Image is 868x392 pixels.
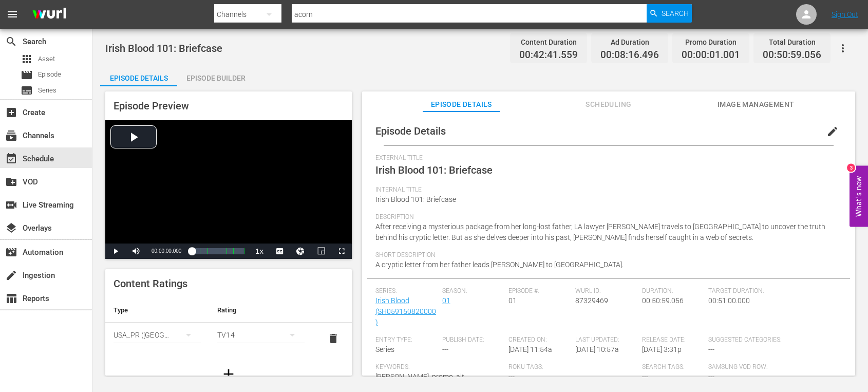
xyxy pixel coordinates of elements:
[21,53,33,65] span: apps
[508,372,515,381] span: ---
[508,296,517,305] span: 01
[850,165,868,227] button: Open Feedback Widget
[718,98,795,111] span: Image Management
[114,321,201,349] div: USA_PR ([GEOGRAPHIC_DATA] ([GEOGRAPHIC_DATA]))
[708,372,714,381] span: ---
[708,287,836,295] span: Target Duration:
[375,186,837,194] span: Internal Title
[375,251,837,259] span: Short Description
[38,54,55,64] span: Asset
[508,287,570,295] span: Episode #:
[832,10,858,18] a: Sign Out
[642,336,704,344] span: Release Date:
[331,244,352,259] button: Fullscreen
[100,66,177,86] button: Episode Details
[192,248,244,254] div: Progress Bar
[375,260,624,269] span: A cryptic letter from her father leads [PERSON_NAME] to [GEOGRAPHIC_DATA].
[442,336,504,344] span: Publish Date:
[105,120,352,259] div: Video Player
[642,296,684,305] span: 00:50:59.056
[100,66,177,90] div: Episode Details
[442,296,450,305] a: 01
[5,35,17,48] span: search
[508,345,552,353] span: [DATE] 11:54a
[217,321,305,349] div: TV14
[763,49,821,61] span: 00:50:59.056
[105,42,222,54] span: Irish Blood 101: Briefcase
[642,363,704,371] span: Search Tags:
[5,222,17,234] span: layers
[375,213,837,221] span: Description
[375,154,837,162] span: External Title
[682,35,740,49] div: Promo Duration
[662,4,689,23] span: Search
[519,35,578,49] div: Content Duration
[763,35,821,49] div: Total Duration
[152,248,181,254] span: 00:00:00.000
[105,298,209,323] th: Type
[708,345,714,353] span: ---
[508,336,570,344] span: Created On:
[21,69,33,81] span: Episode
[38,69,61,80] span: Episode
[177,66,254,90] div: Episode Builder
[114,277,187,290] span: Content Ratings
[708,363,770,371] span: Samsung VOD Row:
[708,296,750,305] span: 00:51:00.000
[290,244,311,259] button: Jump To Time
[6,8,18,21] span: menu
[375,345,394,353] span: Series
[5,106,17,119] span: Create
[375,125,446,137] span: Episode Details
[508,363,636,371] span: Roku Tags:
[575,345,619,353] span: [DATE] 10:57a
[575,287,637,295] span: Wurl ID:
[105,244,126,259] button: Play
[209,298,313,323] th: Rating
[375,296,436,326] a: Irish Blood (SH059150820000)
[600,35,659,49] div: Ad Duration
[321,326,346,351] button: delete
[270,244,290,259] button: Captions
[375,164,493,176] span: Irish Blood 101: Briefcase
[519,49,578,61] span: 00:42:41.559
[642,287,704,295] span: Duration:
[826,125,839,138] span: edit
[126,244,146,259] button: Mute
[570,98,647,111] span: Scheduling
[5,153,17,165] span: Schedule
[647,4,692,23] button: Search
[5,269,17,282] span: create
[847,163,855,172] div: 3
[642,345,682,353] span: [DATE] 3:31p
[642,372,648,381] span: ---
[38,85,56,96] span: Series
[114,100,189,112] span: Episode Preview
[575,336,637,344] span: Last Updated:
[682,49,740,61] span: 00:00:01.001
[375,363,503,371] span: Keywords:
[575,296,608,305] span: 87329469
[375,222,825,241] span: After receiving a mysterious package from her long-lost father, LA lawyer [PERSON_NAME] travels t...
[442,345,448,353] span: ---
[5,129,17,142] span: Channels
[5,199,17,211] span: Live Streaming
[600,49,659,61] span: 00:08:16.496
[5,176,17,188] span: VOD
[423,98,500,111] span: Episode Details
[21,84,33,97] span: Series
[105,298,352,354] table: simple table
[177,66,254,86] button: Episode Builder
[5,292,17,305] span: table_chart
[375,336,437,344] span: Entry Type:
[375,287,437,295] span: Series:
[820,119,845,144] button: edit
[5,246,17,258] span: Automation
[25,3,74,27] img: ans4CAIJ8jUAAAAAAAAAAAAAAAAAAAAAAAAgQb4GAAAAAAAAAAAAAAAAAAAAAAAAJMjXAAAAAAAAAAAAAAAAAAAAAAAAgAT5G...
[327,332,339,345] span: delete
[375,195,456,203] span: Irish Blood 101: Briefcase
[442,287,504,295] span: Season:
[249,244,270,259] button: Playback Rate
[708,336,836,344] span: Suggested Categories:
[311,244,331,259] button: Picture-in-Picture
